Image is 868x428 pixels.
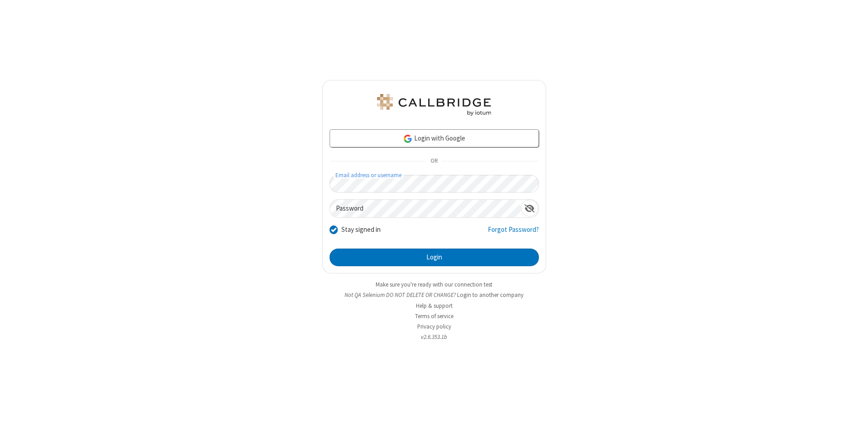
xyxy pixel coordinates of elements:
button: Login [330,249,539,267]
li: v2.6.353.1b [322,333,546,341]
img: QA Selenium DO NOT DELETE OR CHANGE [375,94,493,116]
span: OR [427,155,441,168]
iframe: Chat [845,404,861,422]
input: Password [330,200,521,217]
label: Stay signed in [341,225,381,235]
a: Terms of service [415,312,453,320]
a: Privacy policy [417,323,451,330]
button: Login to another company [457,291,524,299]
div: Show password [521,200,538,216]
a: Make sure you're ready with our connection test [376,281,492,288]
a: Login with Google [330,129,539,147]
input: Email address or username [330,175,539,193]
img: google-icon.png [403,134,413,144]
li: Not QA Selenium DO NOT DELETE OR CHANGE? [322,291,546,299]
a: Help & support [416,302,453,310]
a: Forgot Password? [488,225,539,242]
